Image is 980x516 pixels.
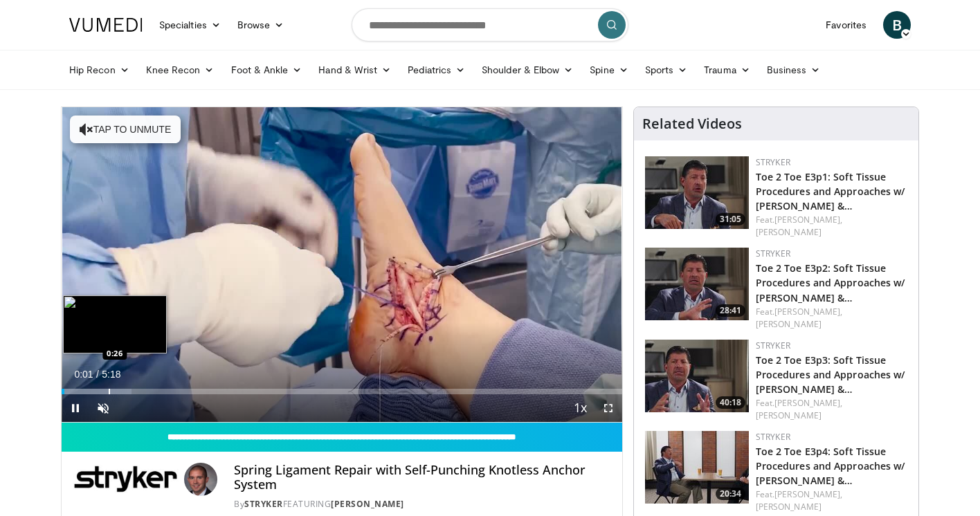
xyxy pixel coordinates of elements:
[234,498,610,510] div: By FEATURING
[89,394,117,422] button: Unmute
[138,56,223,84] a: Knee Recon
[567,394,595,422] button: Playback Rate
[645,340,749,412] img: ff7741fe-de8d-4c97-8847-d5564e318ff5.150x105_q85_crop-smart_upscale.jpg
[331,498,404,510] a: [PERSON_NAME]
[69,18,143,32] img: VuMedi Logo
[756,170,906,212] a: Toe 2 Toe E3p1: Soft Tissue Procedures and Approaches w/ [PERSON_NAME] &…
[61,56,138,84] a: Hip Recon
[756,397,907,422] div: Feat.
[716,304,745,317] span: 28:41
[645,431,749,504] a: 20:34
[645,431,749,504] img: c666e18c-5948-42bb-87b8-0687c898742b.150x105_q85_crop-smart_upscale.jpg
[756,226,822,238] a: [PERSON_NAME]
[637,56,696,84] a: Sports
[756,248,790,259] a: Stryker
[645,248,749,320] img: 42cec133-4c10-4aac-b10b-ca9e8ff2a38f.150x105_q85_crop-smart_upscale.jpg
[645,156,749,229] img: 5a24c186-d7fd-471e-9a81-cffed9b91a88.150x105_q85_crop-smart_upscale.jpg
[223,56,311,84] a: Foot & Ankle
[774,488,842,500] a: [PERSON_NAME],
[645,156,749,229] a: 31:05
[774,306,842,317] a: [PERSON_NAME],
[756,214,907,239] div: Feat.
[310,56,399,84] a: Hand & Wrist
[229,11,293,39] a: Browse
[716,488,745,500] span: 20:34
[184,463,217,496] img: Avatar
[645,248,749,320] a: 28:41
[696,56,759,84] a: Trauma
[74,369,93,380] span: 0:01
[642,116,742,132] h4: Related Videos
[151,11,229,39] a: Specialties
[756,353,906,396] a: Toe 2 Toe E3p3: Soft Tissue Procedures and Approaches w/ [PERSON_NAME] &…
[756,156,790,168] a: Stryker
[716,213,745,225] span: 31:05
[774,397,842,409] a: [PERSON_NAME],
[581,56,636,84] a: Spine
[883,11,911,39] a: B
[756,501,822,513] a: [PERSON_NAME]
[774,214,842,225] a: [PERSON_NAME],
[756,340,790,351] a: Stryker
[244,498,283,510] a: Stryker
[62,107,622,423] video-js: Video Player
[352,8,628,42] input: Search topics, interventions
[716,396,745,409] span: 40:18
[817,11,875,39] a: Favorites
[756,431,790,443] a: Stryker
[756,261,906,304] a: Toe 2 Toe E3p2: Soft Tissue Procedures and Approaches w/ [PERSON_NAME] &…
[102,369,120,380] span: 5:18
[62,389,622,394] div: Progress Bar
[645,340,749,412] a: 40:18
[473,56,581,84] a: Shoulder & Elbow
[595,394,622,422] button: Fullscreen
[399,56,473,84] a: Pediatrics
[96,369,99,380] span: /
[62,394,89,422] button: Pause
[759,56,829,84] a: Business
[234,463,610,492] h4: Spring Ligament Repair with Self-Punching Knotless Anchor System
[756,318,822,330] a: [PERSON_NAME]
[70,116,181,143] button: Tap to unmute
[756,306,907,331] div: Feat.
[756,488,907,513] div: Feat.
[756,445,906,487] a: Toe 2 Toe E3p4: Soft Tissue Procedures and Approaches w/ [PERSON_NAME] &…
[73,463,179,496] img: Stryker
[63,295,167,353] img: image.jpeg
[756,409,822,421] a: [PERSON_NAME]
